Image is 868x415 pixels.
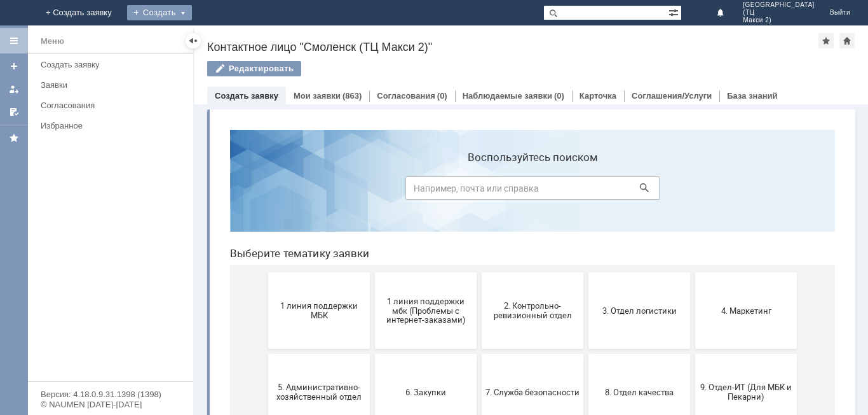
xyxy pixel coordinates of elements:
[475,234,577,311] button: 9. Отдел-ИТ (Для МБК и Пекарни)
[159,176,253,205] span: 1 линия поддержки мбк (Проблемы с интернет-заказами)
[266,349,360,358] span: Отдел-ИТ (Офис)
[215,91,278,101] a: Создать заявку
[372,349,466,358] span: Финансовый отдел
[207,41,818,53] div: Контактное лицо "Смоленск (ТЦ Макси 2)"
[41,121,172,130] div: Избранное
[369,234,470,311] button: 8. Отдел качества
[159,344,253,363] span: Отдел-ИТ (Битрикс24 и CRM)
[266,181,360,200] span: 2. Контрольно-ревизионный отдел
[262,316,363,392] button: Отдел-ИТ (Офис)
[52,181,146,200] span: 1 линия поддержки МБК
[52,263,146,282] span: 5. Административно-хозяйственный отдел
[186,31,440,44] label: Воспользуйтесь поиском
[159,267,253,277] span: 6. Закупки
[266,267,360,277] span: 7. Служба безопасности
[262,153,363,229] button: 2. Контрольно-ревизионный отдел
[743,17,815,24] span: Макси 2)
[479,186,573,195] span: 4. Маркетинг
[294,91,341,101] a: Мои заявки
[475,153,577,229] button: 4. Маркетинг
[15,8,25,18] img: logo
[839,33,855,48] div: Сделать домашней страницей
[372,267,466,277] span: 8. Отдел качества
[41,80,186,90] div: Заявки
[369,316,470,392] button: Финансовый отдел
[437,91,447,101] div: (0)
[262,234,363,311] button: 7. Служба безопасности
[41,34,64,49] div: Меню
[186,57,440,80] input: Например, почта или справка
[41,400,180,409] div: © NAUMEN [DATE]-[DATE]
[155,316,257,392] button: Отдел-ИТ (Битрикс24 и CRM)
[36,55,191,74] a: Создать заявку
[41,101,186,110] div: Согласования
[41,60,186,69] div: Создать заявку
[10,127,615,140] header: Выберите тематику заявки
[342,91,362,101] div: (863)
[554,91,564,101] div: (0)
[48,153,150,229] button: 1 линия поддержки МБК
[479,349,573,358] span: Франчайзинг
[463,91,552,101] a: Наблюдаемые заявки
[727,91,777,101] a: База знаний
[15,8,25,18] a: Перейти на домашнюю страницу
[479,263,573,282] span: 9. Отдел-ИТ (Для МБК и Пекарни)
[4,79,24,99] a: Мои заявки
[186,33,201,48] div: Скрыть меню
[743,1,815,9] span: [GEOGRAPHIC_DATA]
[36,95,191,115] a: Согласования
[41,390,180,398] div: Версия: 4.18.0.9.31.1398 (1398)
[137,5,202,20] div: Создать
[52,349,146,358] span: Бухгалтерия (для мбк)
[632,91,712,101] a: Соглашения/Услуги
[377,91,435,101] a: Согласования
[36,75,191,95] a: Заявки
[372,186,466,195] span: 3. Отдел логистики
[155,153,257,229] button: 1 линия поддержки мбк (Проблемы с интернет-заказами)
[4,56,24,76] a: Создать заявку
[155,234,257,311] button: 6. Закупки
[369,153,470,229] button: 3. Отдел логистики
[580,91,616,101] a: Карточка
[668,6,681,18] span: Расширенный поиск
[743,9,815,17] span: (ТЦ
[475,316,577,392] button: Франчайзинг
[48,316,150,392] button: Бухгалтерия (для мбк)
[818,33,834,48] div: Добавить в избранное
[4,102,24,122] a: Мои согласования
[48,234,150,311] button: 5. Административно-хозяйственный отдел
